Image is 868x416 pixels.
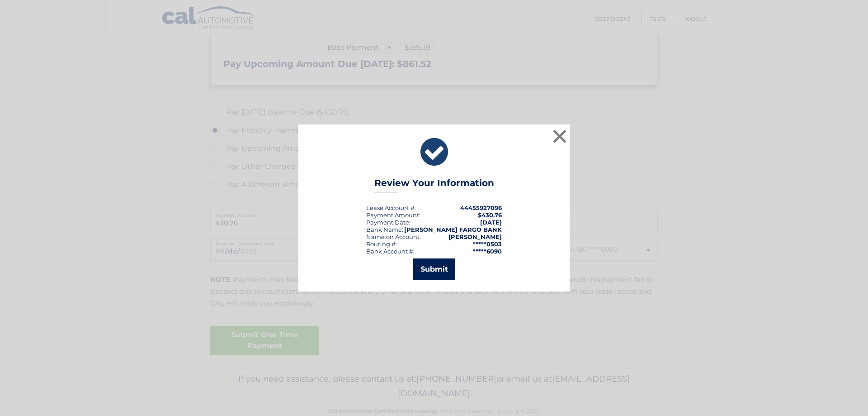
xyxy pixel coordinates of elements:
[366,219,410,226] div: :
[366,211,420,219] div: Payment Amount:
[366,233,421,240] div: Name on Account:
[478,211,502,219] span: $430.76
[404,226,502,233] strong: [PERSON_NAME] FARGO BANK
[366,248,415,255] div: Bank Account #:
[413,258,455,280] button: Submit
[448,233,502,240] strong: [PERSON_NAME]
[366,226,403,233] div: Bank Name:
[551,127,569,145] button: ×
[366,240,397,248] div: Routing #:
[374,177,494,193] h3: Review Your Information
[366,204,416,211] div: Lease Account #:
[480,219,502,226] span: [DATE]
[460,204,502,211] strong: 44455927096
[366,219,409,226] span: Payment Date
